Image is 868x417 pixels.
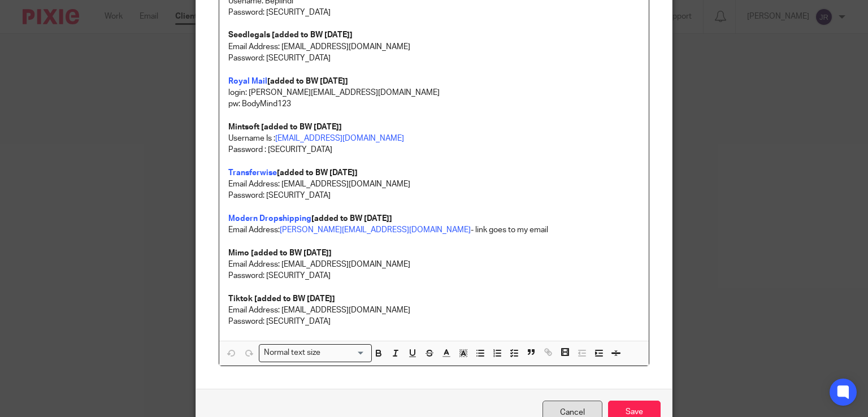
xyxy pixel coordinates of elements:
[280,226,471,234] a: [PERSON_NAME][EMAIL_ADDRESS][DOMAIN_NAME]
[228,7,640,18] p: Password: [SECURITY_DATA]
[228,41,640,53] p: Email Address: [EMAIL_ADDRESS][DOMAIN_NAME]
[228,77,267,85] a: Royal Mail
[277,169,358,177] strong: [added to BW [DATE]]
[228,179,640,202] p: Email Address: [EMAIL_ADDRESS][DOMAIN_NAME] Password: [SECURITY_DATA]
[228,87,640,98] p: login: [PERSON_NAME][EMAIL_ADDRESS][DOMAIN_NAME]
[228,295,335,303] strong: Tiktok [added to BW [DATE]]
[228,144,640,155] p: Password : [SECURITY_DATA]
[324,347,365,359] input: Search for option
[228,259,640,270] p: Email Address: [EMAIL_ADDRESS][DOMAIN_NAME]
[228,305,640,316] p: Email Address: [EMAIL_ADDRESS][DOMAIN_NAME]
[228,249,249,257] strong: Mimo
[267,77,348,85] strong: [added to BW [DATE]]
[228,53,640,64] p: Password: [SECURITY_DATA]
[311,215,392,223] strong: [added to BW [DATE]]
[262,347,323,359] span: Normal text size
[259,344,372,362] div: Search for option
[228,133,640,144] p: Username Is :
[228,316,640,327] p: Password: [SECURITY_DATA]
[228,98,640,110] p: pw: BodyMind123
[228,270,640,281] p: Password: [SECURITY_DATA]
[228,31,353,39] strong: Seedlegals [added to BW [DATE]]
[228,224,640,236] p: Email Address: - link goes to my email
[275,134,404,142] a: [EMAIL_ADDRESS][DOMAIN_NAME]
[228,169,277,177] a: Transferwise
[251,249,332,257] strong: [added to BW [DATE]]
[228,215,311,223] a: Modern Dropshipping
[228,123,342,131] strong: Mintsoft [added to BW [DATE]]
